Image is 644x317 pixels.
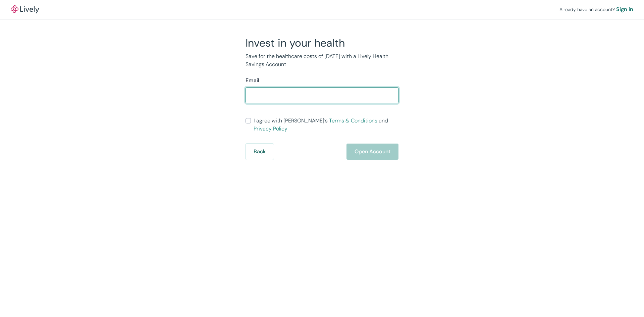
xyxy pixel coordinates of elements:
label: Email [246,76,259,85]
p: Save for the healthcare costs of [DATE] with a Lively Health Savings Account [246,52,398,68]
div: Already have an account? [559,5,633,13]
a: Terms & Conditions [329,117,377,124]
a: Privacy Policy [254,125,287,132]
a: Sign in [616,5,633,13]
a: LivelyLively [11,5,39,13]
h2: Invest in your health [246,36,398,50]
button: Back [246,144,274,160]
img: Lively [11,5,39,13]
span: I agree with [PERSON_NAME]’s and [254,117,398,133]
